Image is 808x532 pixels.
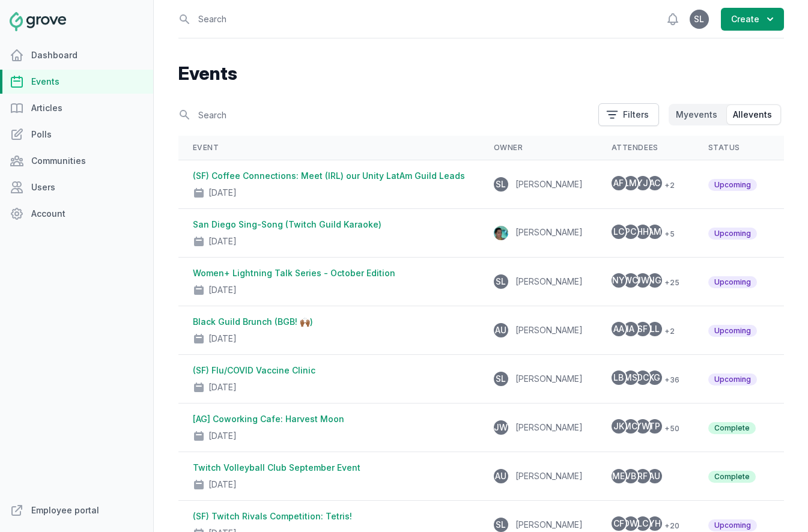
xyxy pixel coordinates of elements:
span: Upcoming [708,228,757,240]
div: [DATE] [208,479,237,491]
span: Complete [708,471,756,483]
a: Black Guild Brunch (BGB! 🙌🏾) [193,316,313,327]
a: San Diego Sing-Song (Twitch Guild Karaoke) [193,219,381,229]
button: Create [721,8,784,31]
span: PC [625,228,636,236]
span: LB [613,373,624,382]
span: RF [637,472,648,480]
button: Myevents [670,105,726,124]
span: SL [496,375,506,383]
button: Allevents [727,105,780,124]
a: (SF) Flu/COVID Vaccine Clinic [193,365,315,375]
span: [PERSON_NAME] [515,325,583,335]
button: SL [690,10,709,29]
span: + 2 [660,178,675,193]
span: DW [624,519,638,528]
span: AC [649,179,660,187]
a: [AG] Coworking Cafe: Harvest Moon [193,414,344,424]
span: NY [612,276,625,285]
span: NG [648,276,661,285]
span: + 25 [660,276,679,290]
span: AF [613,179,624,187]
div: [DATE] [208,235,237,247]
span: JW [494,423,508,432]
a: Women+ Lightning Talk Series - October Edition [193,268,395,278]
span: All events [733,109,772,121]
span: Complete [708,422,756,434]
th: Status [694,136,771,160]
div: [DATE] [208,430,237,442]
span: ME [612,472,625,480]
span: LC [613,228,624,236]
span: KG [649,373,660,382]
input: Search [178,104,591,125]
span: Upcoming [708,373,757,385]
span: MC [624,422,637,431]
div: [DATE] [208,381,237,393]
span: YW [636,422,650,431]
span: AU [649,472,660,480]
span: CF [613,519,624,528]
span: AU [495,326,506,334]
span: AA [613,325,624,333]
span: SL [496,277,506,286]
span: YH [649,519,661,528]
span: [PERSON_NAME] [515,471,583,481]
span: SL [694,15,704,23]
div: [DATE] [208,187,237,199]
button: Filters [598,103,659,126]
span: Upcoming [708,179,757,191]
span: AM [648,228,661,236]
th: Attendees [597,136,694,160]
span: + 5 [660,227,675,241]
a: (SF) Coffee Connections: Meet (IRL) our Unity LatAm Guild Leads [193,171,465,181]
span: JW [636,276,649,285]
span: [PERSON_NAME] [515,227,583,237]
span: YJ [637,179,648,187]
th: Event [178,136,479,160]
span: [PERSON_NAME] [515,373,583,384]
div: [DATE] [208,333,237,345]
span: IA [627,325,634,333]
span: SL [496,521,506,529]
a: Twitch Volleyball Club September Event [193,462,360,473]
span: Upcoming [708,325,757,337]
span: Upcoming [708,276,757,288]
span: My events [676,109,717,121]
span: SL [496,180,506,189]
span: HH [637,228,649,236]
span: TP [649,422,660,431]
span: [PERSON_NAME] [515,422,583,432]
span: [PERSON_NAME] [515,276,583,286]
span: MS [624,373,637,382]
span: [PERSON_NAME] [515,179,583,189]
span: + 50 [660,422,679,436]
span: LL [650,325,660,333]
span: + 36 [660,373,679,387]
div: [DATE] [208,284,237,296]
a: (SF) Twitch Rivals Competition: Tetris! [193,511,352,521]
span: [PERSON_NAME] [515,519,583,530]
span: WC [624,276,638,285]
span: LM [624,179,637,187]
span: + 2 [660,324,675,339]
span: Upcoming [708,519,757,531]
h1: Events [178,62,784,84]
span: AU [495,472,506,480]
span: JK [613,422,624,431]
span: VB [625,472,636,480]
span: DC [637,373,649,382]
span: SF [637,325,648,333]
span: LC [637,519,648,528]
img: Grove [10,12,66,31]
th: Owner [479,136,597,160]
